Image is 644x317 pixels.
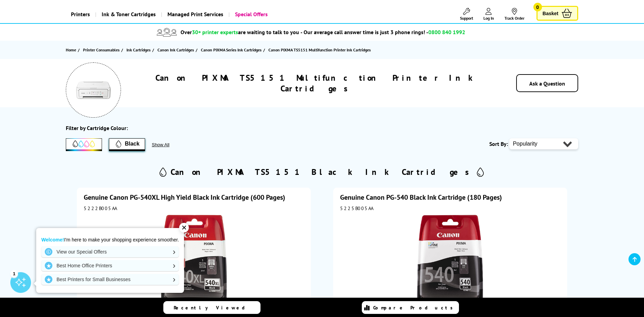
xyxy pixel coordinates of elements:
span: Log In [483,16,494,21]
h2: Canon PIXMA TS5151 Black Ink Cartridges [171,167,473,177]
img: Canon PIXMA TS5151 Multifunction Printer Ink Cartridges [76,73,111,107]
img: Canon PG-540 Black Ink Cartridge (180 Pages) [407,215,493,301]
a: Canon PIXMA Series Ink Cartridges [201,46,263,53]
div: 5225B005AA [340,205,560,211]
a: Genuine Canon PG-540 Black Ink Cartridge (180 Pages) [340,193,502,202]
a: Printers [66,6,95,23]
a: Compare Products [362,301,459,314]
a: Genuine Canon PG-540XL High Yield Black Ink Cartridge (600 Pages) [84,193,285,202]
a: Home [66,46,78,53]
a: Recently Viewed [163,301,260,314]
a: Track Order [504,8,524,21]
span: Sort By: [489,140,508,147]
span: Recently Viewed [174,305,252,311]
a: Best Printers for Small Businesses [41,274,179,285]
span: Canon PIXMA TS5151 Multifunction Printer Ink Cartridges [268,47,371,52]
span: Canon Ink Cartridges [157,46,194,53]
h1: Canon PIXMA TS5151 Multifunction Printer Ink Cartridges [142,72,491,94]
div: 5222B005AA [84,205,304,211]
span: Over are waiting to talk to you [181,29,299,36]
span: Support [460,16,473,21]
span: Black [125,141,140,147]
div: Filter by Cartridge Colour: [66,125,128,131]
a: Support [460,8,473,21]
span: 30+ printer experts [192,29,238,36]
a: Best Home Office Printers [41,260,179,271]
p: I'm here to make your shopping experience smoother. [41,237,179,243]
span: Basket [543,9,559,18]
span: Printer Consumables [83,46,120,53]
button: Filter by Black [109,138,145,151]
span: 0 [533,3,542,11]
a: Managed Print Services [161,6,228,23]
a: Ink & Toner Cartridges [95,6,161,23]
a: Basket 0 [536,6,579,21]
strong: Welcome! [41,237,64,242]
a: Canon Ink Cartridges [157,46,196,53]
a: Printer Consumables [83,46,121,53]
div: 1 [10,270,18,277]
a: Ink Cartridges [126,46,152,53]
span: Ink Cartridges [126,46,151,53]
span: Compare Products [373,305,457,311]
span: 0800 840 1992 [428,29,465,36]
img: Canon PG-540XL High Yield Black Ink Cartridge (600 Pages) [151,215,237,301]
span: Canon PIXMA Series Ink Cartridges [201,46,262,53]
span: - Our average call answer time is just 3 phone rings! - [300,29,465,36]
a: Ask a Question [529,80,565,87]
div: ✕ [179,223,189,232]
button: Show All [152,142,188,147]
span: Ink & Toner Cartridges [102,6,156,23]
a: View our Special Offers [41,246,179,257]
a: Special Offers [228,6,273,23]
a: Log In [483,8,494,21]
